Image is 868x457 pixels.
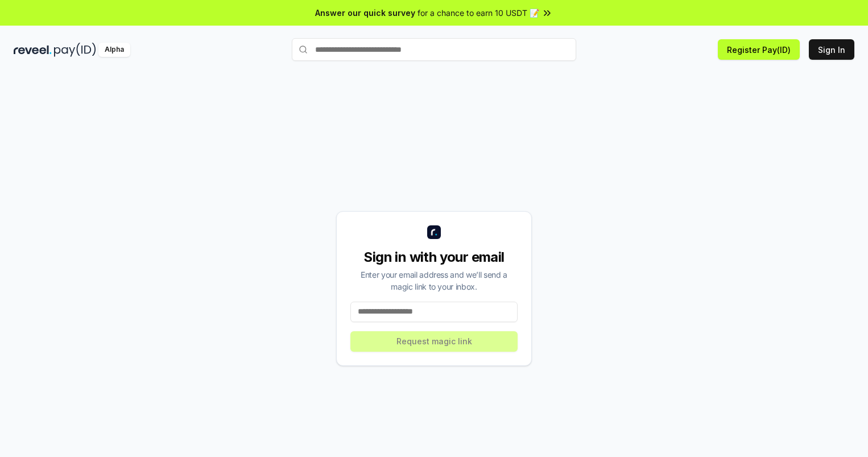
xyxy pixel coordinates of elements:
button: Sign In [809,39,854,60]
div: Enter your email address and we’ll send a magic link to your inbox. [350,269,518,293]
span: for a chance to earn 10 USDT 📝 [418,7,539,19]
button: Register Pay(ID) [718,39,800,60]
img: reveel_dark [14,43,52,57]
img: pay_id [54,43,96,57]
div: Sign in with your email [350,248,518,266]
span: Answer our quick survey [315,7,415,19]
div: Alpha [98,43,130,57]
img: logo_small [427,225,441,239]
